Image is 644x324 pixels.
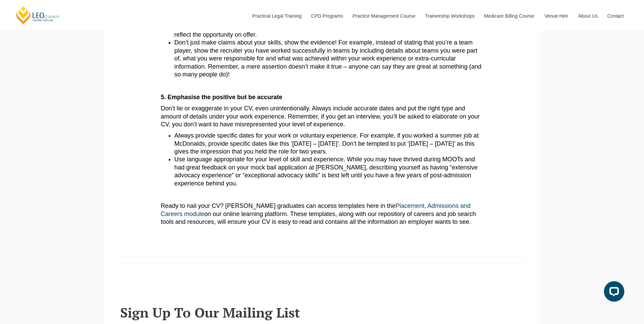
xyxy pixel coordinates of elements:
[479,1,539,31] a: Medicare Billing Course
[573,1,602,31] a: About Us
[161,105,480,128] span: Don’t lie or exaggerate in your CV, even unintentionally. Always include accurate dates and put t...
[420,1,479,31] a: Traineeship Workshops
[174,156,353,163] span: Use language appropriate for your level of skill and experience. W
[306,1,347,31] a: CPD Programs
[539,1,573,31] a: Venue Hire
[348,1,420,31] a: Practice Management Course
[599,278,627,307] iframe: LiveChat chat widget
[174,156,478,186] span: ile you may have thrived during MOOTs and had great feedback on your mock bail application at [PE...
[353,156,356,163] span: h
[15,5,60,25] a: [PERSON_NAME] Centre for Law
[161,202,483,226] p: Ready to nail your CV? [PERSON_NAME] graduates can access templates here in the on our online lea...
[174,39,481,78] span: Don’t just make claims about your skills, show the evidence! For example, instead of stating that...
[161,202,471,217] a: Placement, Admissions and Careers module
[174,132,479,155] span: Always provide specific dates for your work or voluntary experience. For example, if you worked a...
[247,1,306,31] a: Practical Legal Training
[161,94,282,101] span: 5. Emphasise the positive but be accurate
[120,305,524,320] h2: Sign Up To Our Mailing List
[602,1,629,31] a: Contact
